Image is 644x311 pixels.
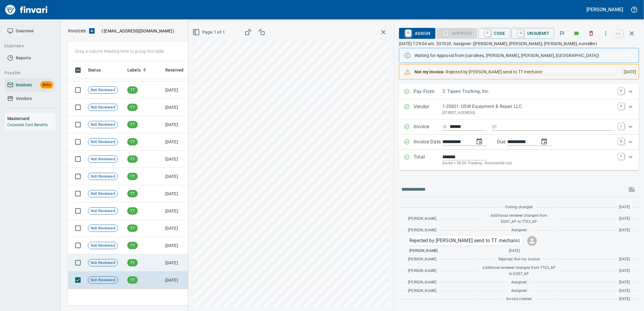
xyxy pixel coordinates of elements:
span: This records your message into the invoice and notifies anyone mentioned [625,182,639,197]
span: [PERSON_NAME] [408,288,436,294]
span: TT [128,243,137,249]
span: [PERSON_NAME] [408,268,436,274]
div: Expand [399,99,639,119]
button: Discard [585,27,598,40]
button: Page 1 of 1 [191,27,227,38]
span: Assigned [512,279,527,286]
div: Expand [399,150,639,170]
div: Expand [399,119,639,135]
p: 2: Tapani Trucking, Inc. [442,88,615,95]
span: Assigned [512,288,527,294]
a: T [618,153,624,159]
button: Flag [555,27,569,40]
span: Not-Reviewed [88,105,118,110]
span: Received [165,66,191,74]
img: Finvari [4,2,49,17]
span: TT [128,105,137,110]
button: More [599,27,612,40]
strong: Not my invoice [414,69,444,74]
span: Received [165,66,183,74]
p: Invoices [68,27,86,35]
span: TT [128,122,137,128]
p: Invoice [414,123,442,131]
span: Vendors [16,95,32,102]
p: Drag a column heading here to group the table [75,48,164,54]
span: Not-Reviewed [88,208,118,214]
span: Page 1 of 1 [194,28,225,36]
span: Close invoice [612,26,639,41]
button: [PERSON_NAME] [585,5,625,14]
span: TT [128,260,137,266]
span: [PERSON_NAME] [408,216,436,222]
span: [DATE] [619,268,630,274]
svg: Invoice number [442,123,447,130]
span: Labels [127,66,141,74]
span: Not-Reviewed [88,191,118,197]
span: [EMAIL_ADDRESS][DOMAIN_NAME] [103,28,173,34]
span: Status [88,66,101,74]
button: Upload an Invoice [86,27,98,35]
span: [DATE] [619,256,630,263]
span: Rejected: Not my invoice [498,256,540,263]
a: U [518,30,524,36]
span: Overview [16,27,34,35]
div: Expand [399,135,639,150]
button: change due date [537,134,552,149]
nav: breadcrumb [68,27,86,35]
p: 1-25821: OSW Equipment & Repair LLC [442,103,615,110]
td: [DATE] [163,254,196,272]
a: I [618,123,624,129]
span: Invoice created [506,296,532,302]
td: [DATE] [163,220,196,237]
td: [DATE] [163,82,196,99]
span: Expenses [4,42,50,50]
span: TT [128,87,137,93]
span: Labels [127,66,149,74]
span: Not-Reviewed [88,139,118,145]
button: CCode [478,28,511,39]
button: RAssign [399,28,435,39]
span: [DATE] [619,204,630,210]
span: Not-Reviewed [88,277,118,283]
td: [DATE] [163,185,196,202]
button: Labels [570,27,583,40]
span: [PERSON_NAME] [409,248,438,254]
span: Not-Reviewed [88,260,118,266]
span: Additional reviewer changed from EQ07_AP to TT02_AP [483,213,556,225]
span: [PERSON_NAME] [408,227,436,233]
span: Payable [4,69,50,77]
span: Unsubmit [516,28,549,38]
span: TT [128,226,137,231]
a: Vendors [5,92,55,105]
span: [DATE] [619,216,630,222]
button: UUnsubmit [512,28,554,39]
td: [DATE] [163,202,196,220]
span: TT [128,277,137,283]
a: C [485,30,491,36]
span: [DATE] [509,248,520,254]
span: Invoices [16,81,32,89]
span: Beta [40,82,53,89]
p: Vendor [414,103,442,116]
div: [DATE] [619,66,636,77]
span: [DATE] [619,227,630,233]
p: ( ) [98,28,175,34]
span: Reports [16,54,31,62]
span: Code [483,28,506,38]
span: TT [128,174,137,179]
span: Not-Reviewed [88,174,118,179]
span: [PERSON_NAME] [408,256,436,263]
td: [DATE] [163,237,196,254]
button: change date [472,134,487,149]
p: [STREET_ADDRESS] [442,110,615,116]
span: Coding changed [505,204,533,210]
span: Not-Reviewed [88,122,118,128]
span: [DATE] [619,288,630,294]
span: Assigned [512,227,527,233]
span: [DATE] [619,296,630,302]
td: [DATE] [163,133,196,151]
td: [DATE] [163,99,196,116]
span: TT [128,156,137,162]
div: Click for options [407,236,522,246]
